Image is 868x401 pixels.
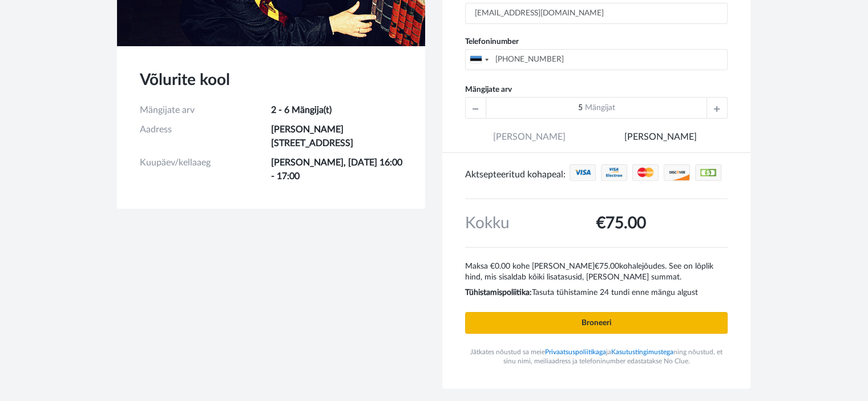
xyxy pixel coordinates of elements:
[465,283,728,298] p: Tasuta tühistamine 24 tundi enne mängu algust
[140,120,271,153] td: Aadress
[465,347,728,366] p: Jätkates nõustud sa meie ja ning nõustud, et sinu nimi, meiliaadress ja telefoninumber edastataks...
[465,215,510,231] span: Kokku
[140,69,402,91] h3: Võlurite kool
[271,120,402,153] td: [PERSON_NAME] [STREET_ADDRESS]
[695,173,721,183] a: Sularaha
[140,100,271,120] td: Mängijate arv
[465,257,728,283] p: Maksa €0.00 kohe [PERSON_NAME] kohalejõudes. See on lõplik hind, mis sisaldab kõiki lisatasusid, ...
[595,262,619,270] span: €75.00
[601,173,627,183] a: Krediit/Deebetkaardid
[465,131,594,153] span: [PERSON_NAME]
[611,349,673,355] a: Kasutustingimustega
[465,84,512,95] label: Mängijate arv
[465,164,570,185] div: Aktsepteeritud kohapeal:
[596,131,724,153] a: [PERSON_NAME]
[465,289,532,297] b: Tühistamispoliitika:
[584,104,615,112] span: Mängijat
[465,312,728,334] input: Broneeri
[578,104,582,112] span: 5
[632,173,659,183] a: Krediit/Deebetkaardid
[271,100,402,120] td: 2 - 6 Mängija(t)
[466,50,492,70] div: Estonia (Eesti): +372
[465,49,728,70] input: +372 5123 4567
[271,153,402,186] td: [PERSON_NAME], [DATE] 16:00 - 17:00
[596,215,646,231] span: €75.00
[570,173,596,183] a: Krediit/Deebetkaardid
[664,173,690,183] a: Krediit/Deebetkaardid
[457,36,736,47] label: Telefoninumber
[140,153,271,186] td: Kuupäev/kellaaeg
[545,349,606,355] a: Privaatsuspoliitikaga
